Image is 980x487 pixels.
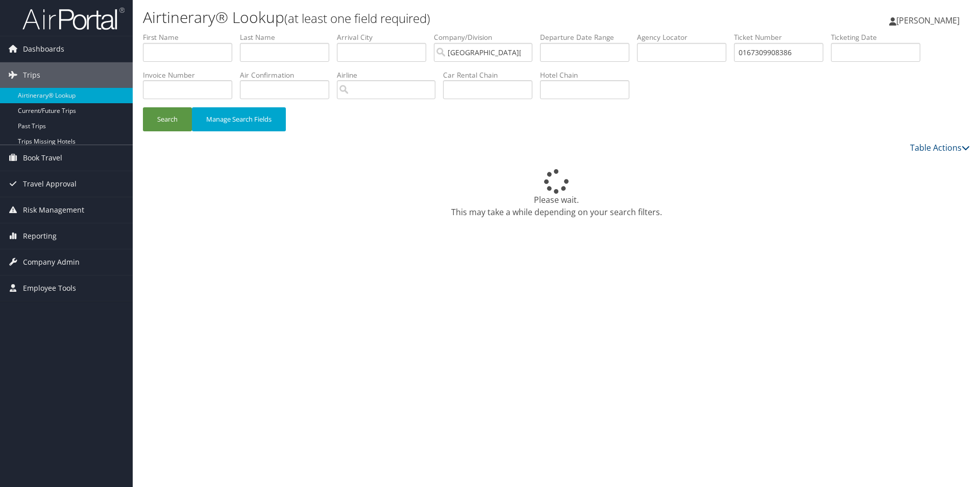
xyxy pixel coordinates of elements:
label: Last Name [240,32,337,42]
span: Trips [23,62,40,88]
span: Dashboards [23,36,64,62]
label: First Name [143,32,240,42]
label: Car Rental Chain [443,70,540,80]
label: Ticketing Date [831,32,928,42]
label: Departure Date Range [540,32,637,42]
span: [PERSON_NAME] [896,15,960,26]
img: airportal-logo.png [22,7,125,31]
button: Manage Search Fields [192,107,286,131]
label: Company/Division [434,32,540,42]
a: Table Actions [910,142,970,153]
label: Arrival City [337,32,434,42]
label: Airline [337,70,443,80]
label: Agency Locator [637,32,734,42]
button: Search [143,107,192,131]
label: Invoice Number [143,70,240,80]
div: Please wait. This may take a while depending on your search filters. [143,169,970,218]
label: Air Confirmation [240,70,337,80]
label: Ticket Number [734,32,831,42]
a: [PERSON_NAME] [889,5,970,36]
span: Company Admin [23,249,80,275]
span: Risk Management [23,197,84,223]
span: Employee Tools [23,275,76,301]
span: Reporting [23,223,57,249]
span: Book Travel [23,145,62,171]
span: Travel Approval [23,171,77,197]
label: Hotel Chain [540,70,637,80]
small: (at least one field required) [284,10,430,27]
h1: Airtinerary® Lookup [143,7,694,28]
